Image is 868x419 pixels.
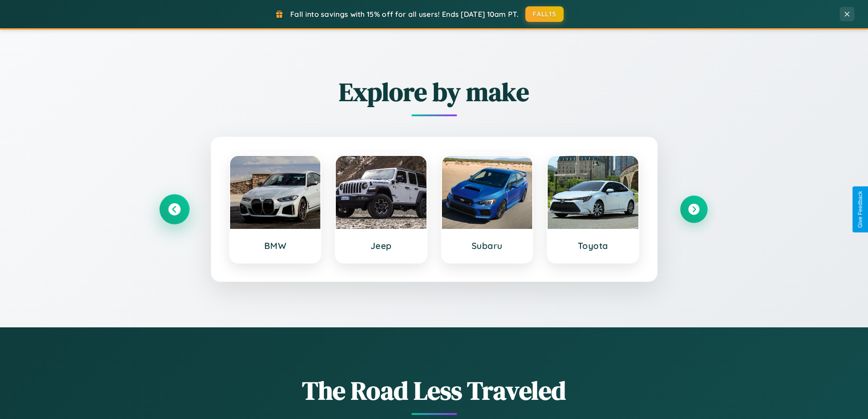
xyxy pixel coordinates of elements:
[557,240,629,251] h3: Toyota
[345,240,417,251] h3: Jeep
[857,191,863,228] div: Give Feedback
[161,74,708,109] h2: Explore by make
[451,240,524,251] h3: Subaru
[525,6,564,22] button: FALL15
[161,373,708,408] h1: The Road Less Traveled
[239,240,312,251] h3: BMW
[290,10,519,19] span: Fall into savings with 15% off for all users! Ends [DATE] 10am PT.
